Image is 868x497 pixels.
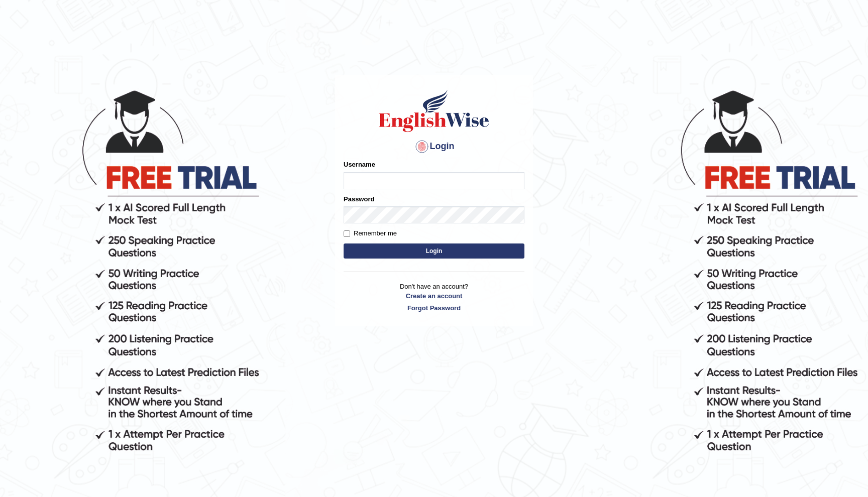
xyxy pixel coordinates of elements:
[344,139,524,155] h4: Login
[377,88,491,134] img: Logo of English Wise sign in for intelligent practice with AI
[344,243,524,259] button: Login
[344,160,375,169] label: Username
[344,303,524,313] a: Forgot Password
[344,228,397,238] label: Remember me
[344,291,524,301] a: Create an account
[344,282,524,313] p: Don't have an account?
[344,194,374,204] label: Password
[344,230,350,237] input: Remember me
